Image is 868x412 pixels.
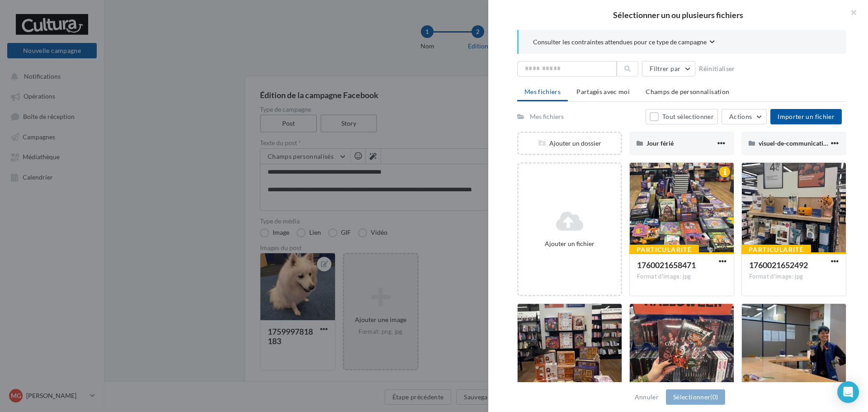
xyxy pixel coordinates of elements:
span: 1760021652492 [749,260,808,270]
span: Jour férié [646,139,674,147]
span: Partagés avec moi [576,88,630,95]
button: Annuler [631,392,662,403]
div: Ajouter un dossier [519,139,621,148]
span: Actions [729,113,752,120]
button: Consulter les contraintes attendues pour ce type de campagne [533,37,715,48]
div: Open Intercom Messenger [837,381,859,403]
div: Format d'image: jpg [637,273,726,281]
h2: Sélectionner un ou plusieurs fichiers [503,11,854,19]
button: Sélectionner(0) [666,389,725,405]
span: Consulter les contraintes attendues pour ce type de campagne [533,38,707,47]
span: Champs de personnalisation [646,88,729,95]
button: Filtrer par [642,61,695,76]
div: Mes fichiers [530,112,564,121]
button: Actions [722,109,767,124]
span: (0) [710,393,718,401]
button: Importer un fichier [770,109,842,124]
div: Particularité [741,245,811,255]
button: Tout sélectionner [646,109,718,124]
span: 1760021658471 [637,260,696,270]
div: Format d'image: jpg [749,273,839,281]
span: visuel-de-communication [759,139,830,147]
span: Importer un fichier [778,113,835,120]
div: Particularité [629,245,699,255]
span: Mes fichiers [524,88,561,95]
button: Réinitialiser [695,63,739,74]
div: Ajouter un fichier [522,239,617,248]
